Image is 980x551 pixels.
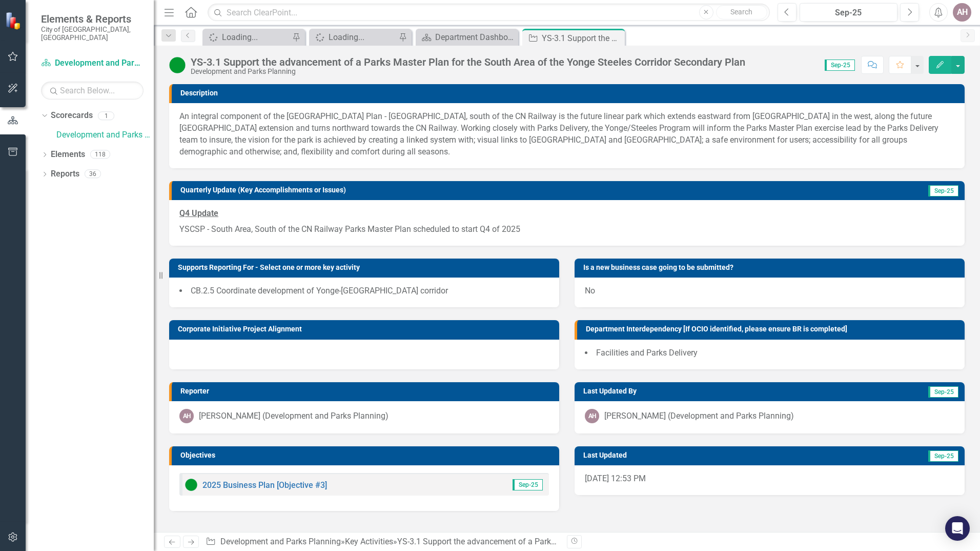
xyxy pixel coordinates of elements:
[542,32,622,45] div: YS-3.1 Support the advancement of a Parks Master Plan for the South Area of the Yonge Steeles Cor...
[220,537,341,546] a: Development and Parks Planning
[41,82,144,100] input: Search Below...
[179,409,194,423] div: AH
[179,208,218,218] strong: Q4 Update
[583,451,802,459] h3: Last Updated
[191,286,448,296] span: CB.2.5 Coordinate development of Yonge-[GEOGRAPHIC_DATA] corridor
[205,31,290,44] a: Loading...
[98,111,114,120] div: 1
[51,149,85,161] a: Elements
[180,451,554,459] h3: Objectives
[202,480,327,490] a: 2025 Business Plan [Objective #3]
[41,57,144,69] a: Development and Parks Planning
[513,479,543,490] span: Sep-25
[56,129,154,141] a: Development and Parks Planning
[206,536,559,548] div: » »
[85,170,101,179] div: 36
[928,185,958,196] span: Sep-25
[5,12,23,30] img: ClearPoint Strategy
[191,56,745,68] div: YS-3.1 Support the advancement of a Parks Master Plan for the South Area of the Yonge Steeles Cor...
[329,31,396,44] div: Loading...
[180,89,959,97] h3: Description
[585,409,599,423] div: AH
[928,386,958,398] span: Sep-25
[178,325,554,333] h3: Corporate Initiative Project Alignment
[222,31,290,44] div: Loading...
[803,7,894,19] div: Sep-25
[180,387,554,395] h3: Reporter
[180,186,836,194] h3: Quarterly Update (Key Accomplishments or Issues)
[953,3,971,22] button: AH
[604,410,794,422] div: [PERSON_NAME] (Development and Parks Planning)
[345,537,393,546] a: Key Activities
[928,450,958,462] span: Sep-25
[178,264,554,271] h3: Supports Reporting For - Select one or more key activity
[435,31,516,44] div: Department Dashboard
[199,410,389,422] div: [PERSON_NAME] (Development and Parks Planning)
[730,8,752,16] span: Search
[800,3,897,22] button: Sep-25
[179,222,954,235] p: YSCSP - South Area, South of the CN Railway Parks Master Plan scheduled to start Q4 of 2025
[418,31,516,44] a: Department Dashboard
[41,25,144,42] small: City of [GEOGRAPHIC_DATA], [GEOGRAPHIC_DATA]
[51,110,93,122] a: Scorecards
[575,465,965,495] div: [DATE] 12:53 PM
[945,516,970,541] div: Open Intercom Messenger
[51,168,79,180] a: Reports
[586,325,959,333] h3: Department Interdependency [If OCIO identified, please ensure BR is completed]
[90,150,110,159] div: 118
[169,57,186,73] img: Proceeding as Anticipated
[41,13,144,25] span: Elements & Reports
[185,479,197,491] img: Proceeding as Anticipated
[191,68,745,75] div: Development and Parks Planning
[596,348,698,358] span: Facilities and Parks Delivery
[312,31,396,44] a: Loading...
[208,4,770,22] input: Search ClearPoint...
[716,5,767,19] button: Search
[397,537,834,546] div: YS-3.1 Support the advancement of a Parks Master Plan for the South Area of the Yonge Steeles Cor...
[825,60,855,71] span: Sep-25
[583,264,959,271] h3: Is a new business case going to be submitted?
[179,111,954,158] p: An integral component of the [GEOGRAPHIC_DATA] Plan - [GEOGRAPHIC_DATA], south of the CN Railway ...
[583,387,821,395] h3: Last Updated By
[585,286,595,296] span: No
